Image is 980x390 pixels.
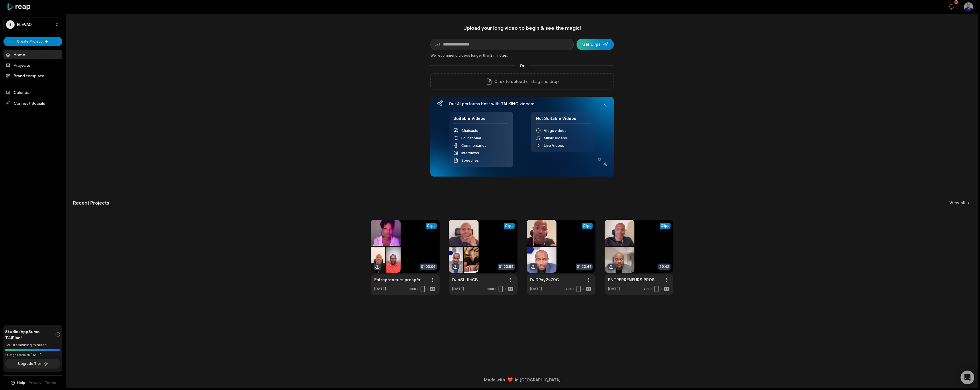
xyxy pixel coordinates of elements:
[544,128,567,133] span: Vlogs videos
[536,116,591,124] h4: Not Suitable Videos
[374,277,427,283] a: Entrepreneurs prospères - - [DATE] [DATE]
[430,53,614,58] div: We recommend videos longer than .
[6,20,15,29] div: E
[461,151,479,155] span: Interviews
[3,60,62,70] a: Projects
[490,53,507,58] span: 2 minutes
[461,158,479,163] span: Speeches
[525,78,559,85] p: or drag and drop
[530,277,559,283] a: DJDPxy2v79C
[17,380,25,385] span: Help
[3,50,62,59] a: Home
[449,101,595,106] h3: Our AI performs best with TALKING videos:
[45,380,56,385] a: Terms
[544,143,564,148] span: Live Videos
[461,128,478,133] span: Chatcasts
[3,71,62,80] a: Brand template
[961,371,974,384] div: Open Intercom Messenger
[515,63,529,69] span: Or
[544,136,567,140] span: Music Videos
[577,39,614,50] button: Get Clips
[5,328,55,340] span: Studio (AppSumo T4) Plan!
[430,25,614,31] h1: Upload your long video to begin & see the magic!
[453,116,508,124] h4: Suitable Videos
[461,136,481,140] span: Educational
[71,377,973,383] div: Made with in [GEOGRAPHIC_DATA]
[507,377,513,383] img: heart emoji
[17,22,32,27] p: ELEVAO
[3,88,62,97] a: Calendar
[608,277,661,283] a: ENTREPRENEURS PROSPÈRES - SALARIAT
[10,380,25,385] button: Help
[3,37,62,46] button: Create Project
[29,380,41,385] a: Privacy
[452,277,478,283] a: DJnSLl1IcCB
[949,200,965,206] a: View all
[461,143,487,148] span: Commentaries
[3,98,62,108] span: Connect Socials
[5,342,60,348] div: 1200 remaining minutes
[5,353,60,357] div: *Usage resets on [DATE]
[73,200,109,206] h2: Recent Projects
[5,359,60,369] button: Upgrade Tier
[494,78,525,85] span: Click to upload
